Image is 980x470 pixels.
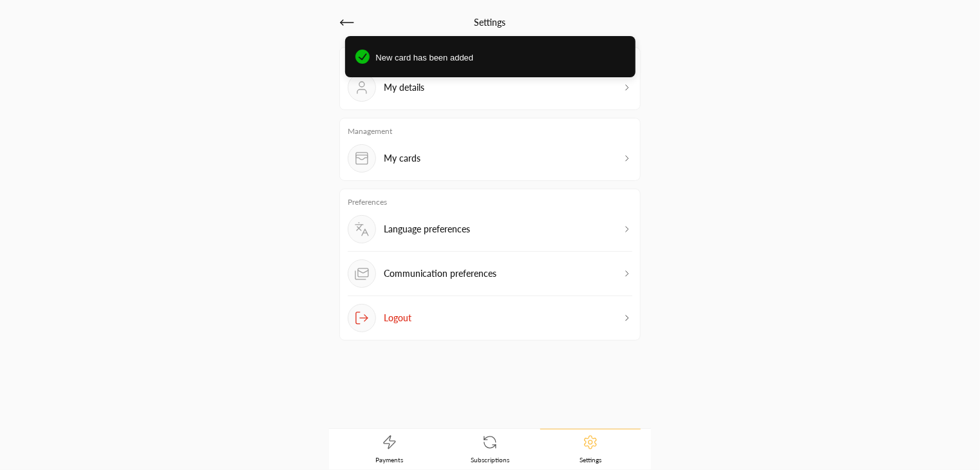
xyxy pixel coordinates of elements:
[376,455,404,464] span: Payments
[348,304,632,332] button: Logout
[376,52,625,64] span: New card has been added
[348,197,632,207] p: Preferences
[540,429,641,469] a: Settings
[384,312,411,324] p: Logout
[440,429,540,469] a: Subscriptions
[339,429,440,469] a: Payments
[475,16,506,29] h2: Settings
[384,223,470,236] p: Language preferences
[384,152,420,165] p: My cards
[471,455,509,464] span: Subscriptions
[384,267,496,280] p: Communication preferences
[348,126,632,136] p: Management
[580,455,601,464] span: Settings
